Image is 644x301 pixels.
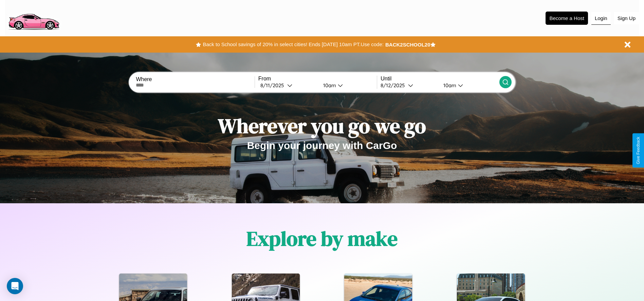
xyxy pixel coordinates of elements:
label: Where [136,76,254,82]
button: 10am [318,82,377,89]
div: 10am [440,82,458,89]
button: 10am [438,82,499,89]
div: 10am [320,82,338,89]
div: 8 / 11 / 2025 [260,82,287,89]
button: Back to School savings of 20% in select cities! Ends [DATE] 10am PT.Use code: [201,40,385,49]
h1: Explore by make [246,225,398,252]
label: From [258,76,377,82]
label: Until [381,76,499,82]
img: logo [5,3,62,32]
button: Become a Host [546,12,588,25]
button: 8/11/2025 [258,82,318,89]
button: Sign Up [614,12,639,24]
b: BACK2SCHOOL20 [385,42,430,48]
div: Open Intercom Messenger [7,278,23,294]
button: Login [591,12,611,25]
div: Give Feedback [636,137,641,164]
div: 8 / 12 / 2025 [381,82,408,89]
